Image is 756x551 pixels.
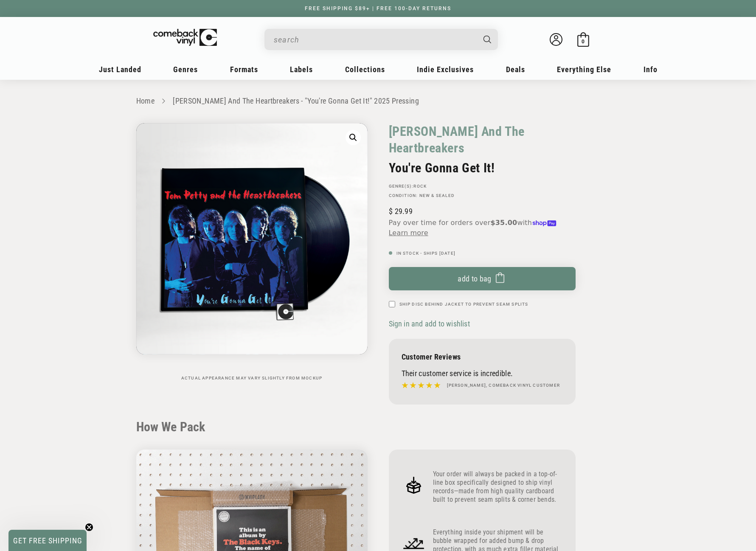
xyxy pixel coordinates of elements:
[389,207,413,216] span: 29.99
[99,65,141,74] span: Just Landed
[136,95,620,107] nav: breadcrumbs
[136,96,155,105] a: Home
[389,207,393,216] span: $
[402,473,426,498] img: Frame_4.png
[644,65,658,74] span: Info
[389,123,576,156] a: [PERSON_NAME] And The Heartbreakers
[582,38,585,45] span: 0
[402,380,441,391] img: star5.svg
[389,193,576,198] p: Condition: New & Sealed
[389,160,576,175] h2: You're Gonna Get It!
[402,352,563,361] p: Customer Reviews
[230,65,258,74] span: Formats
[413,184,427,188] a: Rock
[264,29,498,50] div: Search
[345,65,385,74] span: Collections
[389,319,470,328] span: Sign in and add to wishlist
[389,319,472,329] button: Sign in and add to wishlist
[458,274,492,283] span: Add to bag
[136,419,620,435] h2: How We Pack
[290,65,313,74] span: Labels
[557,65,611,74] span: Everything Else
[389,251,576,256] p: In Stock - Ships [DATE]
[13,536,82,545] span: GET FREE SHIPPING
[136,376,368,381] p: Actual appearance may vary slightly from mockup
[417,65,474,74] span: Indie Exclusives
[447,382,560,389] h4: [PERSON_NAME], Comeback Vinyl customer
[173,65,198,74] span: Genres
[8,530,87,551] div: GET FREE SHIPPINGClose teaser
[506,65,525,74] span: Deals
[476,29,499,50] button: Search
[274,31,475,48] input: When autocomplete results are available use up and down arrows to review and enter to select
[402,369,563,378] p: Their customer service is incredible.
[389,267,576,290] button: Add to bag
[85,523,93,531] button: Close teaser
[399,301,528,307] label: Ship Disc Behind Jacket To Prevent Seam Splits
[433,470,563,504] p: Your order will always be packed in a top-of-line box specifically designed to ship vinyl records...
[389,184,576,189] p: GENRE(S):
[173,96,419,105] a: [PERSON_NAME] And The Heartbreakers - "You're Gonna Get It!" 2025 Pressing
[136,123,368,381] media-gallery: Gallery Viewer
[296,6,460,11] a: FREE SHIPPING $89+ | FREE 100-DAY RETURNS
